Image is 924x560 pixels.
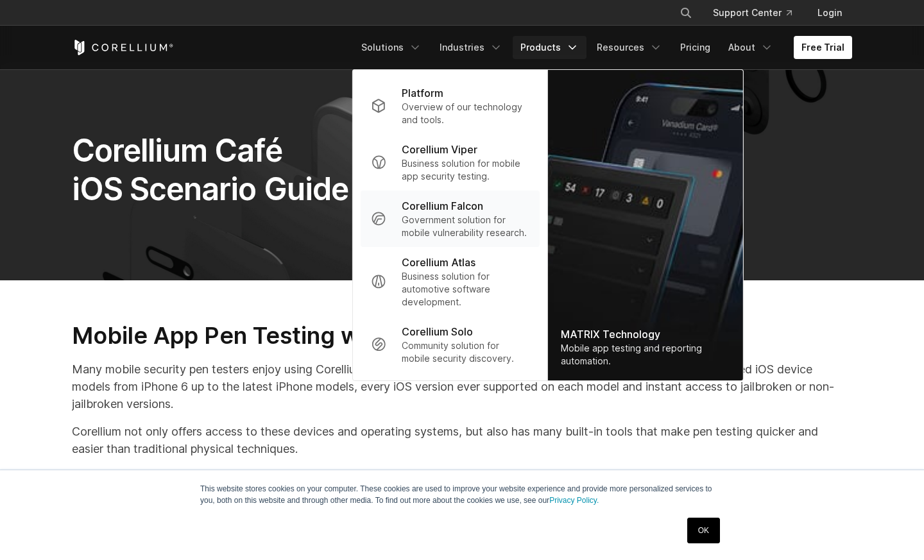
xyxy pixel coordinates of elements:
a: Industries [432,36,510,59]
p: Corellium Atlas [402,255,475,270]
div: MATRIX Technology [561,327,730,342]
a: Platform Overview of our technology and tools. [361,78,540,134]
p: Many mobile security pen testers enjoy using Corellium to perform mobile app pen testing. Corelli... [72,361,852,412]
h2: Mobile App Pen Testing with Corellium and Corellium Café [72,321,852,350]
a: Pricing [672,36,718,59]
p: Corellium not only offers access to these devices and operating systems, but also has many built-... [72,423,852,457]
a: Support Center [703,1,802,24]
p: Corellium Solo [402,324,473,339]
p: Platform [402,85,443,101]
p: This website stores cookies on your computer. These cookies are used to improve your website expe... [200,483,724,506]
p: Government solution for mobile vulnerability research. [402,214,529,239]
a: Solutions [354,36,429,59]
a: About [721,36,781,59]
a: Corellium Solo Community solution for mobile security discovery. [361,316,540,373]
a: OK [687,518,720,543]
a: Corellium Home [72,40,174,55]
a: Products [513,36,586,59]
a: Login [807,1,852,24]
p: Corellium Viper [402,142,477,157]
a: Privacy Policy. [549,496,599,505]
a: Resources [589,36,670,59]
p: Business solution for mobile app security testing. [402,157,529,183]
a: Corellium Falcon Government solution for mobile vulnerability research. [361,191,540,247]
a: MATRIX Technology Mobile app testing and reporting automation. [548,70,743,380]
a: Corellium Atlas Business solution for automotive software development. [361,247,540,316]
span: Corellium Café iOS Scenario Guide [72,132,348,208]
p: Business solution for automotive software development. [402,270,529,309]
p: Community solution for mobile security discovery. [402,339,529,365]
p: Virtual device models can easily replace physical devices in many types of security testing and r... [72,468,852,520]
button: Search [674,1,697,24]
a: Corellium Viper Business solution for mobile app security testing. [361,134,540,191]
p: Corellium Falcon [402,198,483,214]
div: Navigation Menu [664,1,852,24]
a: Free Trial [794,36,852,59]
div: Mobile app testing and reporting automation. [561,342,730,368]
img: Matrix_WebNav_1x [548,70,743,380]
p: Overview of our technology and tools. [402,101,529,126]
div: Navigation Menu [354,36,852,59]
